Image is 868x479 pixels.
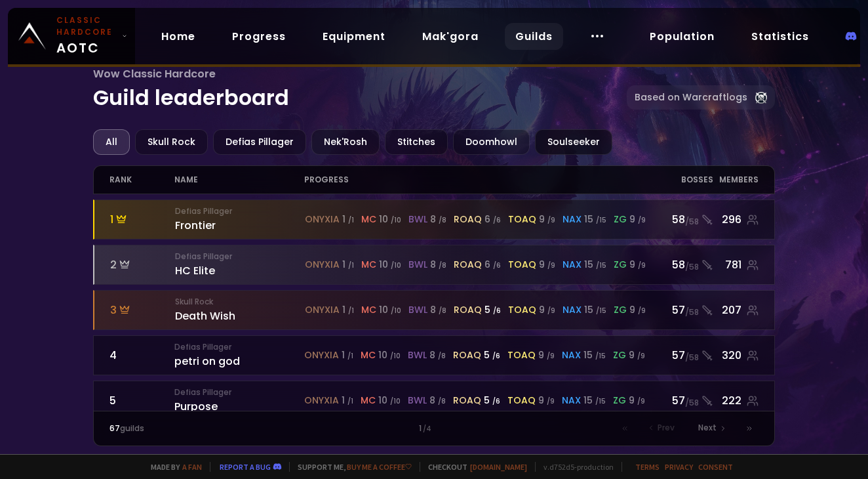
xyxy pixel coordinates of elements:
[174,341,304,353] small: Defias Pillager
[698,462,733,472] a: Consent
[665,462,693,472] a: Privacy
[596,306,606,316] small: / 15
[661,211,713,228] div: 58
[342,303,354,317] div: 1
[614,258,627,272] span: zg
[635,462,660,472] a: Terms
[175,251,305,262] small: Defias Pillager
[685,216,699,228] small: / 58
[484,258,501,272] div: 6
[453,394,481,407] span: roaq
[391,306,401,316] small: / 10
[507,394,536,407] span: toaq
[713,347,759,364] div: 320
[408,258,427,272] span: bwl
[361,213,376,226] span: mc
[562,394,581,407] span: nax
[658,422,675,434] span: Prev
[584,303,606,317] div: 15
[547,306,555,316] small: / 9
[629,213,646,226] div: 9
[412,23,489,50] a: Mak'gora
[93,381,775,421] a: 5Defias PillagerPurposeonyxia 1 /1mc 10 /10bwl 8 /8roaq 5 /6toaq 9 /9nax 15 /15zg 9 /957/58222
[305,303,340,317] span: onyxia
[420,462,527,472] span: Checkout
[93,245,775,285] a: 2Defias PillagerHC Eliteonyxia 1 /1mc 10 /10bwl 8 /8roaq 6 /6toaq 9 /9nax 15 /15zg 9 /958/58781
[453,348,481,362] span: roaq
[492,396,500,406] small: / 6
[408,348,427,362] span: bwl
[56,14,117,38] small: Classic Hardcore
[174,341,304,369] div: petri on god
[713,166,759,194] div: members
[661,392,713,409] div: 57
[613,394,626,407] span: zg
[538,394,555,407] div: 9
[175,205,305,217] small: Defias Pillager
[595,396,606,406] small: / 15
[508,303,536,317] span: toaq
[539,213,555,226] div: 9
[685,306,699,318] small: / 58
[342,348,353,362] div: 1
[661,257,713,273] div: 58
[562,348,581,362] span: nax
[596,260,606,270] small: / 15
[661,347,713,364] div: 57
[595,351,606,361] small: / 15
[484,213,501,226] div: 6
[304,348,339,362] span: onyxia
[175,296,305,324] div: Death Wish
[629,394,645,407] div: 9
[175,205,305,234] div: Frontier
[562,213,582,226] span: nax
[505,23,563,50] a: Guilds
[93,290,775,330] a: 3Skull RockDeath Wishonyxia 1 /1mc 10 /10bwl 8 /8roaq 5 /6toaq 9 /9nax 15 /15zg 9 /957/58207
[614,303,627,317] span: zg
[361,394,376,407] span: mc
[304,166,661,194] div: progress
[492,351,500,361] small: / 6
[289,462,412,472] span: Support me,
[713,257,759,273] div: 781
[93,66,627,114] h1: Guild leaderboard
[454,213,482,226] span: roaq
[535,129,612,155] div: Soulseeker
[439,215,446,225] small: / 8
[508,258,536,272] span: toaq
[109,166,174,194] div: rank
[342,213,354,226] div: 1
[713,211,759,228] div: 296
[175,296,305,308] small: Skull Rock
[385,129,448,155] div: Stitches
[439,260,446,270] small: / 8
[508,213,536,226] span: toaq
[408,213,427,226] span: bwl
[493,306,501,316] small: / 6
[639,23,725,50] a: Population
[151,23,206,50] a: Home
[698,422,717,434] span: Next
[484,394,500,407] div: 5
[305,213,340,226] span: onyxia
[408,394,427,407] span: bwl
[109,347,174,364] div: 4
[627,85,775,110] a: Based on Warcraftlogs
[347,462,412,472] a: Buy me a coffee
[379,258,401,272] div: 10
[8,8,135,64] a: Classic HardcoreAOTC
[110,257,175,273] div: 2
[110,302,175,318] div: 3
[685,261,699,273] small: / 58
[379,213,401,226] div: 10
[614,213,627,226] span: zg
[629,303,646,317] div: 9
[539,258,555,272] div: 9
[408,303,427,317] span: bwl
[596,215,606,225] small: / 15
[454,303,482,317] span: roaq
[348,306,354,316] small: / 1
[430,213,446,226] div: 8
[547,396,555,406] small: / 9
[562,303,582,317] span: nax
